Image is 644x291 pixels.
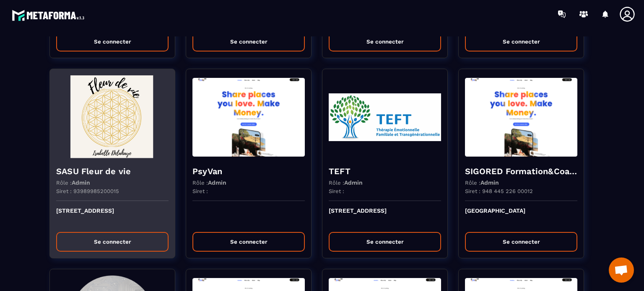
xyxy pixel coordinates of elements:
[329,32,441,52] button: Se connecter
[192,232,305,252] button: Se connecter
[329,179,363,186] p: Rôle :
[465,179,499,186] p: Rôle :
[192,188,208,194] p: Siret :
[56,165,169,177] h4: SASU Fleur de vie
[465,188,533,194] p: Siret : 948 445 226 00012
[192,179,226,186] p: Rôle :
[329,165,441,177] h4: TEFT
[329,207,441,226] p: [STREET_ADDRESS]
[329,232,441,252] button: Se connecter
[329,75,441,159] img: funnel-background
[12,8,87,23] img: logo
[208,179,226,186] span: Admin
[329,188,344,194] p: Siret :
[56,179,90,186] p: Rôle :
[344,179,363,186] span: Admin
[465,32,577,52] button: Se connecter
[465,232,577,252] button: Se connecter
[72,179,90,186] span: Admin
[465,207,577,226] p: [GEOGRAPHIC_DATA]
[56,32,169,52] button: Se connecter
[480,179,499,186] span: Admin
[465,165,577,177] h4: SIGORED Formation&Coaching
[56,188,119,194] p: Siret : 93989985200015
[56,75,169,159] img: funnel-background
[192,165,305,177] h4: PsyVan
[56,232,169,252] button: Se connecter
[56,207,169,226] p: [STREET_ADDRESS]
[465,75,577,159] img: funnel-background
[192,75,305,159] img: funnel-background
[192,32,305,52] button: Se connecter
[609,258,634,283] div: Ouvrir le chat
